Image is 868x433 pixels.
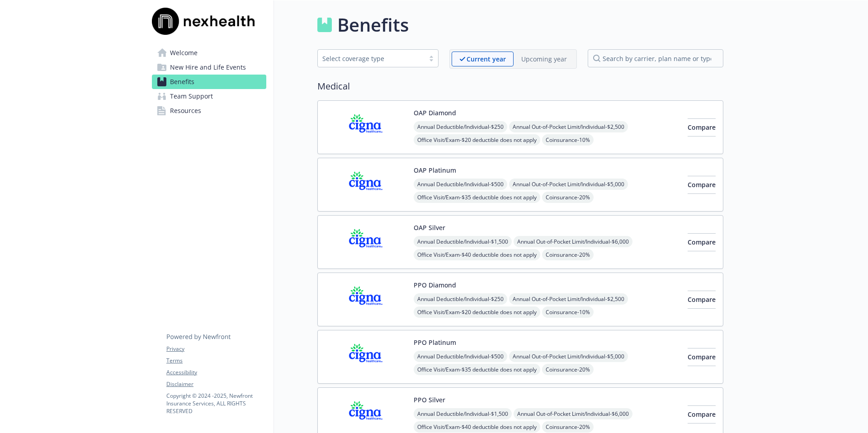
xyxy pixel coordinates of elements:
span: Annual Deductible/Individual - $250 [414,121,507,132]
a: Benefits [152,75,266,89]
button: OAP Silver [414,223,445,232]
span: Annual Out-of-Pocket Limit/Individual - $6,000 [514,408,632,419]
span: Compare [688,238,716,246]
span: Compare [688,410,716,419]
button: PPO Diamond [414,280,456,290]
span: Annual Out-of-Pocket Limit/Individual - $6,000 [514,236,632,247]
span: Annual Deductible/Individual - $1,500 [414,236,512,247]
span: Compare [688,295,716,304]
span: Annual Deductible/Individual - $500 [414,351,507,362]
span: Welcome [170,46,198,60]
span: Coinsurance - 20% [542,421,594,433]
span: Office Visit/Exam - $40 deductible does not apply [414,421,540,433]
button: OAP Diamond [414,108,456,118]
span: Annual Deductible/Individual - $1,500 [414,408,512,419]
span: Office Visit/Exam - $35 deductible does not apply [414,192,540,203]
span: Annual Out-of-Pocket Limit/Individual - $5,000 [509,351,628,362]
a: Terms [166,357,266,365]
a: Disclaimer [166,380,266,388]
img: CIGNA carrier logo [325,338,406,376]
button: Compare [688,118,716,136]
img: CIGNA carrier logo [325,280,406,319]
span: Coinsurance - 20% [542,364,594,375]
p: Current year [467,54,506,64]
span: Coinsurance - 10% [542,306,594,318]
button: PPO Silver [414,395,445,405]
h2: Medical [317,80,723,93]
button: Compare [688,176,716,194]
img: CIGNA carrier logo [325,165,406,204]
span: Annual Deductible/Individual - $250 [414,293,507,305]
button: Compare [688,348,716,366]
button: PPO Platinum [414,338,456,347]
input: search by carrier, plan name or type [588,49,723,67]
span: New Hire and Life Events [170,60,246,75]
div: Select coverage type [322,54,420,63]
p: Upcoming year [521,54,567,64]
span: Coinsurance - 10% [542,134,594,146]
img: CIGNA carrier logo [325,108,406,146]
button: Compare [688,291,716,309]
img: CIGNA carrier logo [325,223,406,261]
a: Resources [152,104,266,118]
span: Compare [688,180,716,189]
span: Annual Out-of-Pocket Limit/Individual - $5,000 [509,179,628,190]
span: Coinsurance - 20% [542,192,594,203]
span: Annual Deductible/Individual - $500 [414,179,507,190]
span: Office Visit/Exam - $35 deductible does not apply [414,364,540,375]
h1: Benefits [337,11,409,38]
span: Team Support [170,89,213,104]
button: OAP Platinum [414,165,456,175]
span: Annual Out-of-Pocket Limit/Individual - $2,500 [509,293,628,305]
a: New Hire and Life Events [152,60,266,75]
span: Benefits [170,75,194,89]
span: Office Visit/Exam - $20 deductible does not apply [414,134,540,146]
span: Compare [688,353,716,361]
button: Compare [688,405,716,424]
a: Welcome [152,46,266,60]
a: Accessibility [166,368,266,377]
span: Annual Out-of-Pocket Limit/Individual - $2,500 [509,121,628,132]
span: Office Visit/Exam - $40 deductible does not apply [414,249,540,260]
button: Compare [688,233,716,251]
span: Resources [170,104,201,118]
p: Copyright © 2024 - 2025 , Newfront Insurance Services, ALL RIGHTS RESERVED [166,392,266,415]
span: Compare [688,123,716,132]
a: Team Support [152,89,266,104]
span: Coinsurance - 20% [542,249,594,260]
span: Office Visit/Exam - $20 deductible does not apply [414,306,540,318]
a: Privacy [166,345,266,353]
